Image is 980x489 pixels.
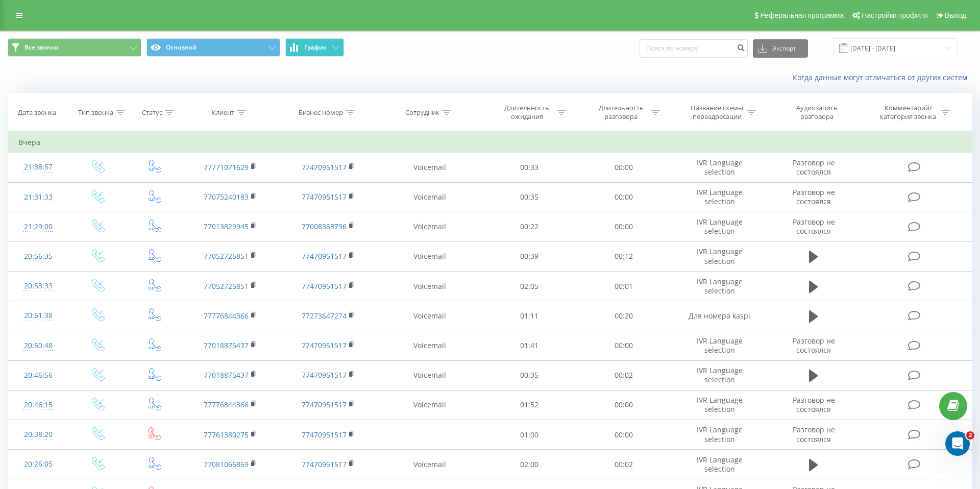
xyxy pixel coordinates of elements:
td: 00:00 [576,420,670,450]
a: 77008368796 [302,222,347,231]
div: Тип звонка [78,108,113,117]
a: 77052725851 [204,251,249,261]
a: 77776844366 [204,311,249,321]
a: 77470951517 [302,281,347,291]
a: 77075240183 [204,192,249,202]
a: 77018875437 [204,370,249,380]
span: 2 [966,431,974,439]
div: 21:38:57 [18,157,58,177]
td: IVR Language selection [671,420,769,450]
a: 77771071629 [204,162,249,172]
td: 00:22 [482,212,576,241]
td: Для номера kaspi [671,301,769,331]
td: 00:00 [576,212,670,241]
td: IVR Language selection [671,153,769,182]
td: IVR Language selection [671,182,769,212]
td: IVR Language selection [671,360,769,390]
td: 00:00 [576,182,670,212]
td: 00:01 [576,272,670,301]
div: 20:56:35 [18,247,58,266]
div: 21:29:00 [18,217,58,237]
span: Разговор не состоялся [793,158,835,177]
td: Voicemail [377,360,482,390]
a: 77470951517 [302,162,347,172]
iframe: Intercom live chat [945,431,970,456]
td: IVR Language selection [671,212,769,241]
td: 00:20 [576,301,670,331]
td: Voicemail [377,390,482,420]
td: 00:00 [576,331,670,360]
a: 77776844366 [204,400,249,409]
div: 21:31:33 [18,187,58,207]
td: 00:39 [482,241,576,271]
a: 77013829945 [204,222,249,231]
div: Длительность разговора [594,104,648,121]
input: Поиск по номеру [640,39,748,58]
td: Voicemail [377,241,482,271]
td: 01:11 [482,301,576,331]
td: 00:02 [576,450,670,479]
td: 00:00 [576,390,670,420]
a: 77470951517 [302,430,347,439]
span: Разговор не состоялся [793,336,835,355]
a: 77470951517 [302,192,347,202]
td: Voicemail [377,331,482,360]
td: 00:00 [576,153,670,182]
a: 77470951517 [302,251,347,261]
div: 20:46:15 [18,395,58,415]
a: 77470951517 [302,340,347,350]
span: Разговор не состоялся [793,425,835,444]
td: 00:12 [576,241,670,271]
span: Все звонки [24,43,59,52]
div: Длительность ожидания [500,104,554,121]
button: Экспорт [753,39,808,58]
a: 77761380275 [204,430,249,439]
td: IVR Language selection [671,390,769,420]
span: Разговор не состоялся [793,395,835,414]
a: 77052725851 [204,281,249,291]
div: Бизнес номер [299,108,343,117]
div: Дата звонка [18,108,56,117]
div: 20:53:33 [18,276,58,296]
td: 01:41 [482,331,576,360]
td: Voicemail [377,182,482,212]
button: График [285,38,344,57]
td: 01:00 [482,420,576,450]
td: Voicemail [377,272,482,301]
td: IVR Language selection [671,272,769,301]
td: 01:52 [482,390,576,420]
td: IVR Language selection [671,241,769,271]
button: Все звонки [8,38,141,57]
div: 20:46:56 [18,365,58,385]
span: Реферальная программа [760,11,844,19]
td: 02:05 [482,272,576,301]
a: 77018875437 [204,340,249,350]
td: 02:00 [482,450,576,479]
a: Когда данные могут отличаться от других систем [793,72,972,82]
div: Комментарий/категория звонка [878,104,938,121]
div: Статус [142,108,162,117]
td: 00:35 [482,182,576,212]
div: Название схемы переадресации [690,104,744,121]
td: IVR Language selection [671,331,769,360]
td: Voicemail [377,212,482,241]
a: 77273647274 [302,311,347,321]
span: Настройки профиля [862,11,928,19]
td: 00:35 [482,360,576,390]
td: 00:02 [576,360,670,390]
div: 20:51:38 [18,306,58,326]
div: 20:26:05 [18,454,58,474]
a: 77470951517 [302,370,347,380]
span: Разговор не состоялся [793,187,835,206]
td: Voicemail [377,450,482,479]
span: Разговор не состоялся [793,217,835,236]
a: 77470951517 [302,459,347,469]
button: Основной [146,38,280,57]
div: 20:38:20 [18,425,58,445]
span: График [304,44,327,51]
div: Клиент [212,108,234,117]
div: Аудиозапись разговора [784,104,850,121]
a: 77470951517 [302,400,347,409]
td: Вчера [8,132,972,153]
td: Voicemail [377,301,482,331]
